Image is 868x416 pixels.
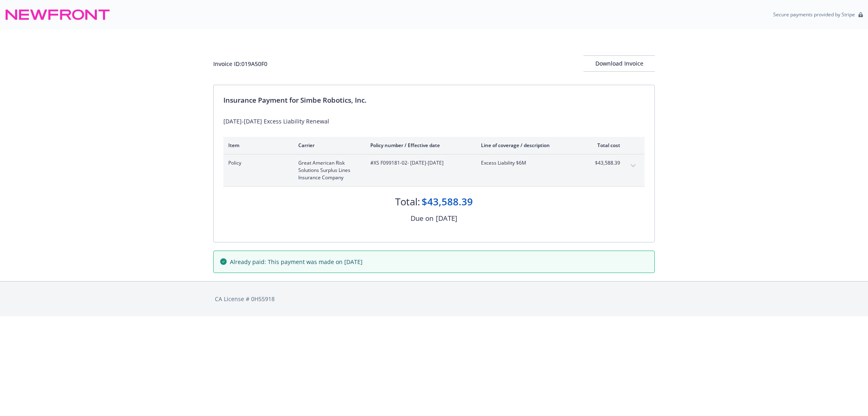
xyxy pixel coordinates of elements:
[411,213,433,224] div: Due on
[422,195,473,209] div: $43,588.39
[213,59,267,68] div: Invoice ID: 019A50F0
[228,159,285,167] span: Policy
[223,154,645,186] div: PolicyGreat American Risk Solutions Surplus Lines Insurance Company#XS F099181-02- [DATE]-[DATE]E...
[370,159,468,167] span: #XS F099181-02 - [DATE]-[DATE]
[370,142,468,149] div: Policy number / Effective date
[228,142,285,149] div: Item
[436,213,457,224] div: [DATE]
[395,195,420,209] div: Total:
[584,55,655,72] button: Download Invoice
[590,142,620,149] div: Total cost
[223,95,645,106] div: Insurance Payment for Simbe Robotics, Inc.
[298,142,357,149] div: Carrier
[230,258,363,266] span: Already paid: This payment was made on [DATE]
[627,159,640,172] button: expand content
[298,159,357,181] span: Great American Risk Solutions Surplus Lines Insurance Company
[773,11,855,18] p: Secure payments provided by Stripe
[590,159,620,167] span: $43,588.39
[223,117,645,125] div: [DATE]-[DATE] Excess Liability Renewal
[481,159,577,167] span: Excess Liability $6M
[481,142,577,149] div: Line of coverage / description
[215,295,653,303] div: CA License # 0H55918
